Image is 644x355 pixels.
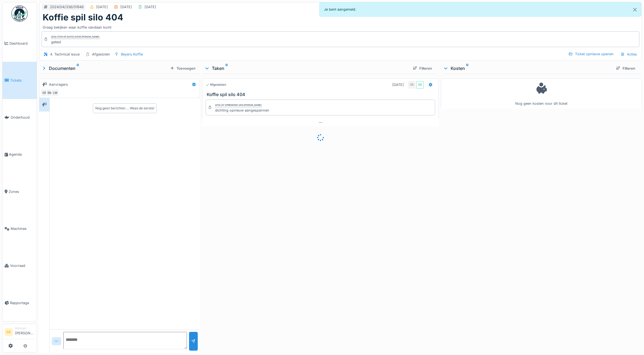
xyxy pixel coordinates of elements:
div: BM [46,89,54,97]
span: Rapportage [10,300,34,305]
div: Filteren [614,65,637,72]
a: Voorraad [2,247,37,284]
div: Nog geen kosten voor dit ticket [444,81,638,106]
div: Documenten [41,65,168,72]
a: Rapportage [2,284,37,321]
a: Zones [2,173,37,210]
a: Onderhoud [2,99,37,136]
div: dichting opnieuw aangespannen [215,108,269,113]
div: Ticket opnieuw openen [566,50,616,58]
button: Close [629,2,641,17]
a: Machines [2,210,37,247]
div: Nog geen berichten … Wees de eerste! [95,106,154,111]
sup: 0 [77,65,79,72]
a: Tickets [2,62,37,99]
div: 4. Technical issue [50,52,80,57]
sup: 0 [225,65,228,72]
div: Kosten [443,65,612,72]
div: [DATE] [392,82,404,87]
div: Graag bekijken waar koffie vandaan komt [43,23,638,30]
div: Taken [204,65,409,72]
li: GE [5,328,13,336]
div: GE [408,81,416,89]
div: Beyers Koffie [121,52,143,57]
sup: 0 [466,65,469,72]
li: [PERSON_NAME] [15,326,34,338]
div: Acties [618,50,639,58]
span: Agenda [9,152,34,157]
div: LM [51,89,59,97]
div: 2024/04/336/01946 [50,4,84,10]
div: Afsluit opmerking van [PERSON_NAME] [215,103,262,107]
a: GE Manager[PERSON_NAME] [5,326,34,339]
div: Je bent aangemeld. [319,2,642,17]
div: Aanvragers [49,82,68,87]
a: Agenda [2,136,37,173]
a: Dashboard [2,25,37,62]
img: Badge_color-CXgf-gQk.svg [11,5,28,22]
div: Toevoegen [168,65,198,72]
div: GE [40,89,48,97]
div: [DATE] [120,4,132,10]
div: Afgesloten [206,82,226,87]
div: Filteren [411,65,434,72]
div: Gesloten op [DATE] door [PERSON_NAME] [51,35,99,39]
div: Manager [15,326,34,330]
h1: Koffie spil silo 404 [43,12,123,23]
span: Zones [9,189,34,194]
div: GE [416,81,424,89]
div: getest [51,39,99,45]
div: [DATE] [96,4,108,10]
span: Tickets [10,78,34,83]
span: Voorraad [10,263,34,268]
span: Dashboard [10,41,34,46]
div: [DATE] [144,4,156,10]
h3: Koffie spil silo 404 [207,92,436,97]
span: Onderhoud [11,115,34,120]
span: Machines [11,226,34,231]
div: Afgesloten [92,52,110,57]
